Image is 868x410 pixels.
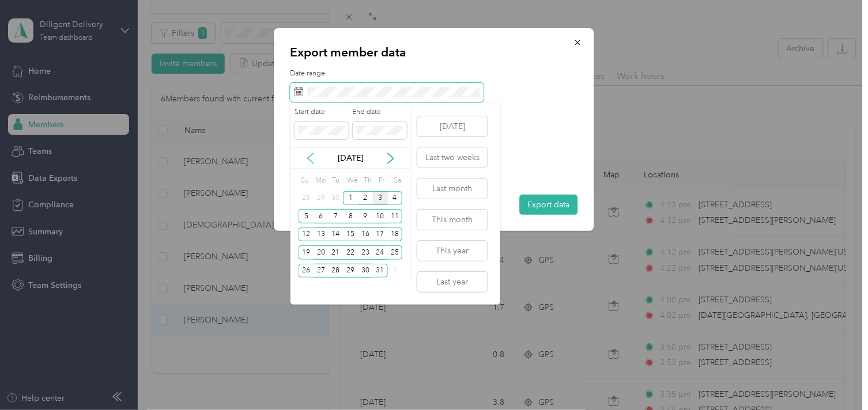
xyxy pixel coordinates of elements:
div: Su [299,173,310,189]
button: This year [417,241,488,261]
button: Export data [520,195,578,215]
div: 10 [373,209,388,223]
p: [DATE] [326,152,375,164]
div: Fr [377,173,388,189]
button: Last year [417,272,488,292]
div: 1 [343,191,358,206]
div: 11 [388,209,403,223]
button: [DATE] [417,116,488,136]
button: This month [417,210,488,230]
div: 17 [373,227,388,242]
button: Last two weeks [417,147,488,168]
div: 1 [388,264,403,278]
div: 28 [329,264,344,278]
div: 27 [314,264,329,278]
div: 13 [314,227,329,242]
div: 16 [358,227,373,242]
div: 5 [299,209,314,223]
div: 2 [358,191,373,206]
div: 12 [299,227,314,242]
button: Last month [417,179,488,199]
iframe: Everlance-gr Chat Button Frame [803,346,868,410]
div: 3 [373,191,388,206]
div: 29 [314,191,329,206]
div: 18 [388,227,403,242]
div: 28 [299,191,314,206]
div: 14 [329,227,344,242]
div: 4 [388,191,403,206]
div: 29 [343,264,358,278]
div: 6 [314,209,329,223]
div: 23 [358,245,373,260]
div: 21 [329,245,344,260]
div: Tu [330,173,341,189]
div: 25 [388,245,403,260]
label: Date range [290,69,578,79]
div: 30 [329,191,344,206]
div: We [345,173,358,189]
div: 30 [358,264,373,278]
label: Start date [295,107,349,117]
div: Sa [392,173,403,189]
div: 15 [343,227,358,242]
label: End date [353,107,407,117]
div: Mo [314,173,326,189]
div: 19 [299,245,314,260]
div: 22 [343,245,358,260]
div: 20 [314,245,329,260]
div: 8 [343,209,358,223]
div: 24 [373,245,388,260]
div: 9 [358,209,373,223]
div: 7 [329,209,344,223]
div: 26 [299,264,314,278]
p: Export member data [290,44,578,60]
div: Th [362,173,373,189]
div: 31 [373,264,388,278]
